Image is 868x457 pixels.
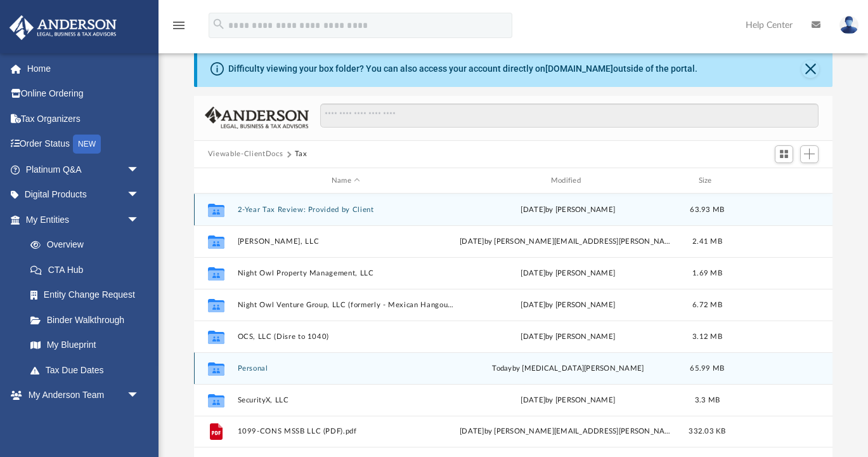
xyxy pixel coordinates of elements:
span: 65.99 MB [690,365,724,372]
button: [PERSON_NAME], LLC [237,237,454,246]
div: Difficulty viewing your box folder? You can also access your account directly on outside of the p... [228,62,697,76]
span: 3.12 MB [692,333,722,340]
button: Switch to Grid View [775,145,794,163]
div: NEW [73,135,101,154]
a: My Blueprint [18,333,152,358]
div: [DATE] by [PERSON_NAME] [460,268,677,279]
button: 1099-CONS MSSB LLC (PDF).pdf [237,428,454,436]
i: search [212,17,226,31]
div: [DATE] by [PERSON_NAME] [460,300,677,311]
a: CTA Hub [18,257,159,282]
div: [DATE] by [PERSON_NAME] [460,395,677,406]
button: Add [800,145,819,163]
img: User Pic [839,16,858,34]
span: today [492,365,512,372]
div: [DATE] by [PERSON_NAME][EMAIL_ADDRESS][PERSON_NAME][DOMAIN_NAME] [460,236,677,248]
div: [DATE] by [PERSON_NAME][EMAIL_ADDRESS][PERSON_NAME][DOMAIN_NAME] [460,427,677,438]
button: 2-Year Tax Review: Provided by Client [237,206,454,214]
span: 2.41 MB [692,238,722,245]
div: [DATE] by [PERSON_NAME] [460,331,677,343]
span: arrow_drop_down [127,182,152,208]
button: Personal [237,364,454,373]
div: [DATE] by [PERSON_NAME] [460,204,677,216]
a: Tax Organizers [9,106,159,131]
input: Search files and folders [320,103,819,128]
a: My Anderson Teamarrow_drop_down [9,383,152,408]
span: arrow_drop_down [127,383,152,409]
span: 63.93 MB [690,206,724,213]
span: 332.03 KB [689,428,725,435]
a: My Entitiesarrow_drop_down [9,207,159,232]
button: Close [801,60,819,78]
a: Digital Productsarrow_drop_down [9,182,159,208]
button: Viewable-ClientDocs [208,149,283,160]
a: Online Ordering [9,81,159,107]
button: Night Owl Property Management​, LLC [237,269,454,277]
button: Night Owl Venture Group, LLC (formerly - Mexican Hangout Holding, LLC [237,301,454,309]
span: 1.69 MB [692,270,722,277]
a: menu [171,24,186,33]
button: SecurityX, LLC [237,396,454,404]
a: Platinum Q&Aarrow_drop_down [9,157,159,182]
img: Anderson Advisors Platinum Portal [6,15,120,40]
span: 6.72 MB [692,301,722,308]
a: Order StatusNEW [9,131,159,157]
i: menu [171,18,186,33]
a: My Anderson Team [18,407,146,433]
span: 3.3 MB [695,397,720,404]
div: Modified [459,175,676,187]
div: id [738,175,827,187]
a: Home [9,56,159,81]
a: Binder Walkthrough [18,307,159,333]
div: grid [194,194,832,456]
button: OCS, LLC (Disre to 1040) [237,333,454,341]
a: Entity Change Request [18,282,159,308]
a: Tax Due Dates [18,357,159,383]
span: arrow_drop_down [127,207,152,233]
div: Name [236,175,453,187]
button: Tax [295,149,308,160]
a: [DOMAIN_NAME] [545,63,613,74]
span: arrow_drop_down [127,157,152,183]
div: by [MEDICAL_DATA][PERSON_NAME] [460,363,677,374]
a: Overview [18,232,159,258]
div: Size [682,175,732,187]
div: id [200,175,231,187]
